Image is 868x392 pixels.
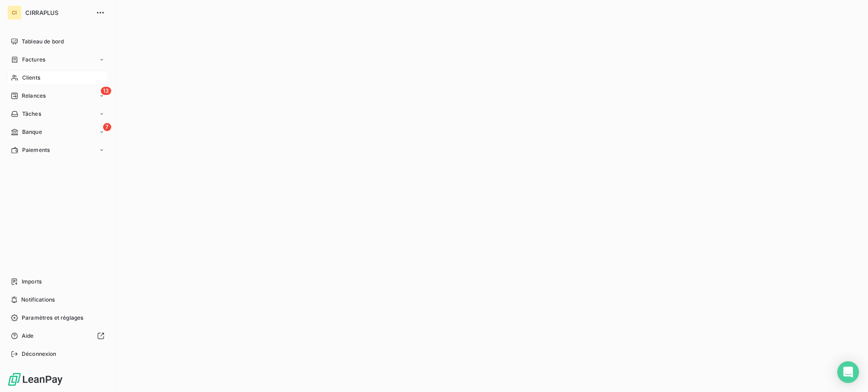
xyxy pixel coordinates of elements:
span: CIRRAPLUS [25,9,90,16]
span: Banque [22,128,42,136]
span: Tâches [22,110,41,118]
span: Paiements [22,146,50,154]
span: Clients [22,74,40,82]
div: CI [7,5,22,20]
span: Déconnexion [22,350,57,358]
span: Relances [22,92,46,100]
span: Notifications [21,296,55,304]
span: 7 [103,123,111,131]
span: Factures [22,56,45,64]
span: Aide [22,332,34,340]
img: Logo LeanPay [7,372,63,387]
span: Paramètres et réglages [22,314,83,322]
span: Tableau de bord [22,38,64,46]
div: Open Intercom Messenger [837,361,859,383]
span: Imports [22,278,42,286]
a: Aide [7,329,108,343]
span: 13 [101,87,111,95]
